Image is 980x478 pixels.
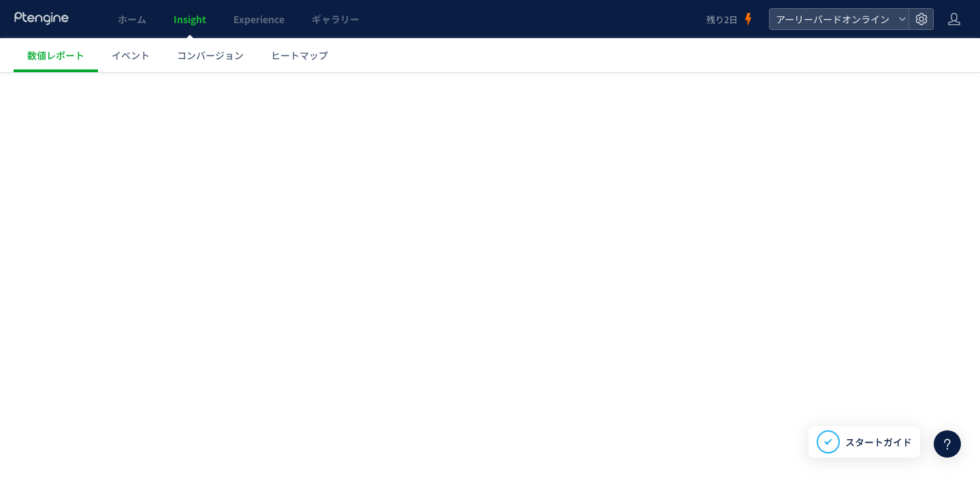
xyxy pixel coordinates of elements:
span: スタートガイド [845,435,912,449]
span: Insight [174,12,206,26]
span: イベント [112,48,150,62]
span: Experience [233,12,284,26]
span: ギャラリー [312,12,359,26]
span: アーリーバードオンライン [772,9,893,29]
span: ヒートマップ [271,48,328,62]
span: ホーム [118,12,146,26]
span: 数値レポート [27,48,84,62]
span: コンバージョン [177,48,244,62]
span: 残り2日 [706,13,738,26]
